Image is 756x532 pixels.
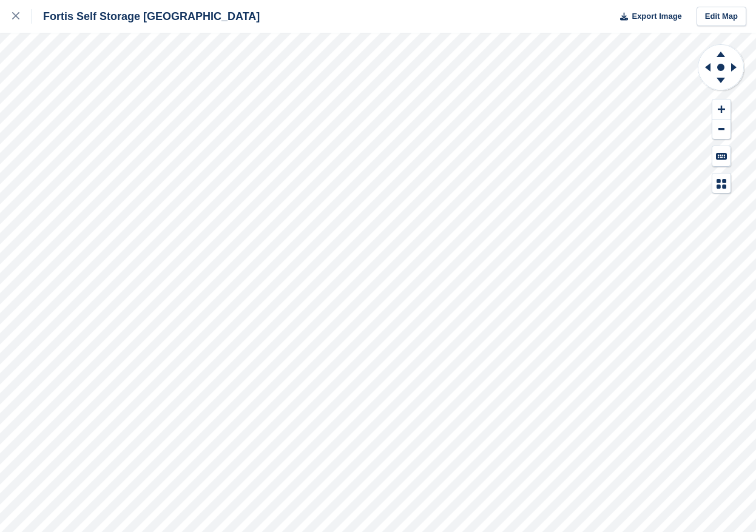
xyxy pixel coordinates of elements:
[712,173,731,194] button: Map Legend
[613,7,682,27] button: Export Image
[712,146,731,166] button: Keyboard Shortcuts
[712,120,731,140] button: Zoom Out
[32,9,260,24] div: Fortis Self Storage [GEOGRAPHIC_DATA]
[632,10,681,22] span: Export Image
[697,7,746,27] a: Edit Map
[712,99,731,120] button: Zoom In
